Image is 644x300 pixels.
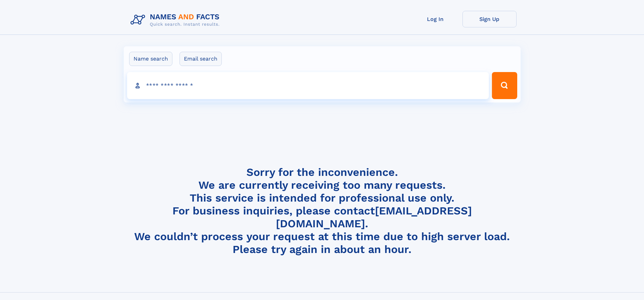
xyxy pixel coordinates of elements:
[128,166,517,256] h4: Sorry for the inconvenience. We are currently receiving too many requests. This service is intend...
[408,11,462,27] a: Log In
[276,204,472,230] a: [EMAIL_ADDRESS][DOMAIN_NAME]
[462,11,517,27] a: Sign Up
[129,52,172,66] label: Name search
[492,72,517,99] button: Search Button
[127,72,489,99] input: search input
[180,52,222,66] label: Email search
[128,11,225,29] img: Logo Names and Facts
